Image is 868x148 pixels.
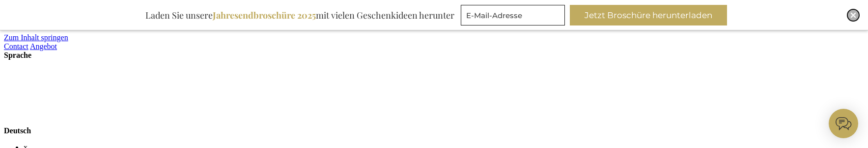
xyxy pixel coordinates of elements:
a: Contact [4,42,28,50]
div: Close [847,9,859,21]
input: E-Mail-Adresse [461,5,565,25]
span: Deutsch [4,126,31,135]
img: Close [850,12,856,18]
div: Laden Sie unsere mit vielen Geschenkideen herunter [141,5,459,25]
a: Angebot [30,42,57,50]
button: Jetzt Broschüre herunterladen [570,5,727,25]
a: Zum Inhalt springen [4,33,68,42]
iframe: belco-activator-frame [829,109,858,138]
b: Jahresendbroschüre 2025 [213,9,316,21]
span: Sprache [4,51,31,59]
form: marketing offers and promotions [461,5,568,28]
div: Deutsch [4,60,864,135]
